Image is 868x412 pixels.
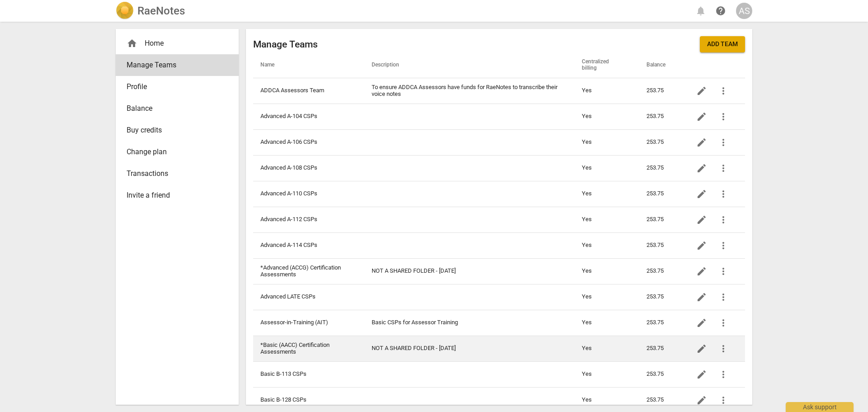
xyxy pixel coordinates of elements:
[696,214,707,225] span: edit
[718,85,729,96] span: more_vert
[127,38,137,49] span: home
[116,2,185,20] a: LogoRaeNotes
[116,98,239,119] a: Balance
[575,336,639,361] td: Yes
[116,119,239,141] a: Buy credits
[696,137,707,148] span: edit
[718,395,729,406] span: more_vert
[575,310,639,336] td: Yes
[639,78,684,104] td: 253.75
[127,60,221,71] span: Manage Teams
[116,33,239,54] div: Home
[718,240,729,251] span: more_vert
[253,39,318,50] h2: Manage Teams
[575,78,639,104] td: Yes
[575,232,639,258] td: Yes
[639,284,684,310] td: 253.75
[116,185,239,206] a: Invite a friend
[127,147,221,157] span: Change plan
[127,81,221,92] span: Profile
[253,336,364,361] td: *Basic (AACC) Certification Assessments
[575,104,639,129] td: Yes
[137,5,185,17] h2: RaeNotes
[718,111,729,122] span: more_vert
[639,336,684,361] td: 253.75
[575,207,639,232] td: Yes
[253,155,364,181] td: Advanced A-108 CSPs
[116,141,239,163] a: Change plan
[364,336,575,361] td: NOT A SHARED FOLDER - [DATE]
[696,369,707,380] span: edit
[253,181,364,207] td: Advanced A-110 CSPs
[253,207,364,232] td: Advanced A-112 CSPs
[253,129,364,155] td: Advanced A-106 CSPs
[575,129,639,155] td: Yes
[639,181,684,207] td: 253.75
[700,36,745,52] button: Add team
[127,125,221,136] span: Buy credits
[253,232,364,258] td: Advanced A-114 CSPs
[364,78,575,104] td: To ensure ADDCA Assessors have funds for RaeNotes to transcribe their voice notes
[639,207,684,232] td: 253.75
[718,369,729,380] span: more_vert
[707,40,738,49] span: Add team
[712,3,729,19] a: Help
[260,62,285,69] span: Name
[639,155,684,181] td: 253.75
[575,284,639,310] td: Yes
[253,258,364,284] td: *Advanced (ACCG) Certification Assessments
[364,258,575,284] td: NOT A SHARED FOLDER - [DATE]
[116,2,134,20] img: Logo
[253,78,364,104] td: ADDCA Assessors Team
[639,129,684,155] td: 253.75
[575,181,639,207] td: Yes
[116,163,239,185] a: Transactions
[696,111,707,122] span: edit
[786,402,854,412] div: Ask support
[718,137,729,148] span: more_vert
[127,168,221,179] span: Transactions
[575,361,639,387] td: Yes
[575,258,639,284] td: Yes
[718,343,729,354] span: more_vert
[253,284,364,310] td: Advanced LATE CSPs
[696,317,707,328] span: edit
[639,232,684,258] td: 253.75
[639,361,684,387] td: 253.75
[116,54,239,76] a: Manage Teams
[736,3,752,19] button: AS
[116,76,239,98] a: Profile
[127,190,221,201] span: Invite a friend
[718,189,729,199] span: more_vert
[718,317,729,328] span: more_vert
[696,240,707,251] span: edit
[639,310,684,336] td: 253.75
[696,395,707,406] span: edit
[696,343,707,354] span: edit
[253,361,364,387] td: Basic B-113 CSPs
[372,62,410,69] span: Description
[696,163,707,174] span: edit
[253,104,364,129] td: Advanced A-104 CSPs
[718,292,729,303] span: more_vert
[718,163,729,174] span: more_vert
[127,103,221,114] span: Balance
[696,189,707,199] span: edit
[575,155,639,181] td: Yes
[639,104,684,129] td: 253.75
[639,258,684,284] td: 253.75
[696,266,707,277] span: edit
[253,310,364,336] td: Assessor-in-Training (AIT)
[127,38,221,49] div: Home
[582,59,632,71] span: Centralized billing
[696,292,707,303] span: edit
[718,266,729,277] span: more_vert
[364,310,575,336] td: Basic CSPs for Assessor Training
[696,85,707,96] span: edit
[718,214,729,225] span: more_vert
[715,5,726,16] span: help
[646,62,676,69] span: Balance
